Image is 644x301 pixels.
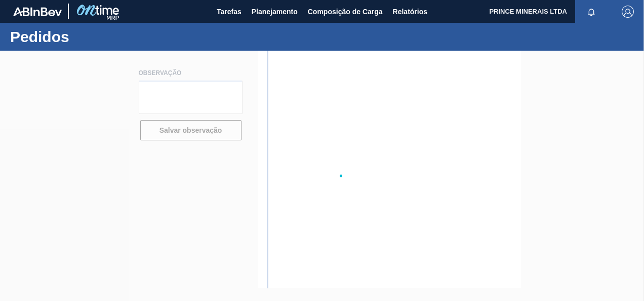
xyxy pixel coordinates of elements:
button: Notificações [575,5,608,19]
h1: Pedidos [10,31,190,43]
span: Composição de Carga [308,6,383,18]
img: Logout [622,6,634,18]
img: TNhmsLtSVTkK8tSr43FrP2fwEKptu5GPRR3wAAAABJRU5ErkJggg== [13,7,62,16]
span: Relatórios [393,6,427,18]
span: Planejamento [252,6,298,18]
span: Tarefas [217,6,241,18]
